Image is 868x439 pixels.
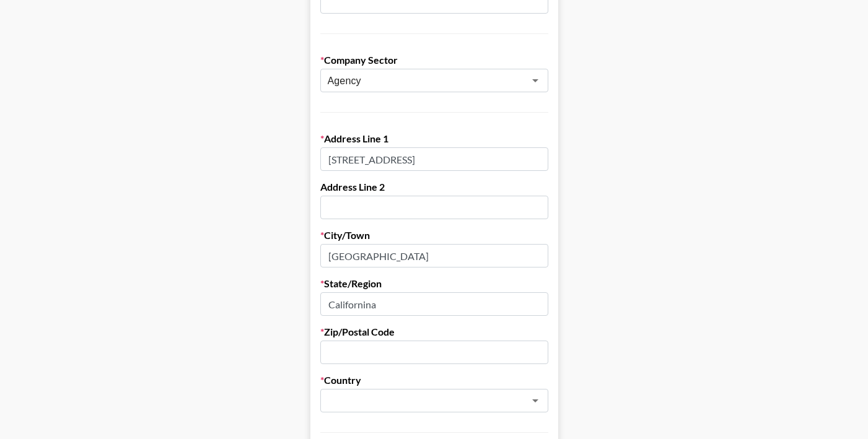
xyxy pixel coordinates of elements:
label: Address Line 2 [320,181,548,193]
label: Country [320,374,548,386]
button: Open [527,72,544,89]
label: City/Town [320,229,548,241]
label: Company Sector [320,54,548,66]
label: State/Region [320,277,548,290]
button: Open [527,392,544,409]
label: Address Line 1 [320,133,548,145]
label: Zip/Postal Code [320,326,548,338]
